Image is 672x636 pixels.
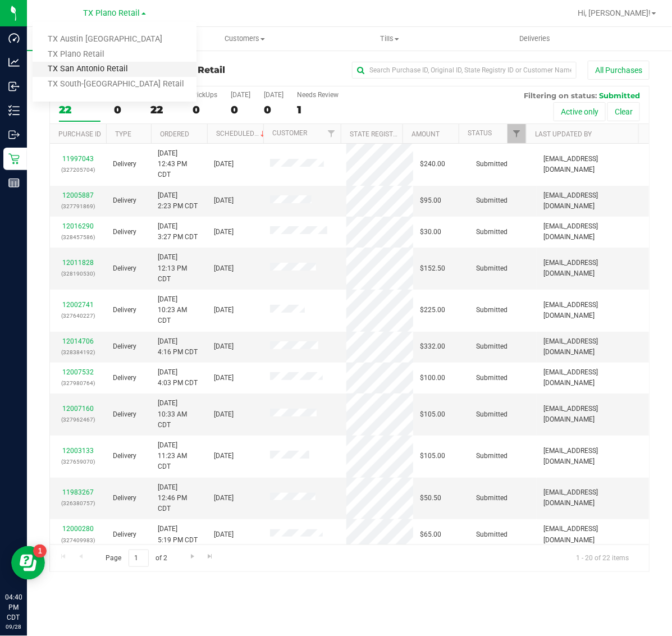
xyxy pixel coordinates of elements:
span: Delivery [113,373,136,383]
span: [EMAIL_ADDRESS][DOMAIN_NAME] [543,336,642,358]
a: State Registry ID [350,130,409,138]
a: 12014706 [62,337,94,345]
span: Submitted [476,493,508,504]
span: [EMAIL_ADDRESS][DOMAIN_NAME] [543,258,642,279]
span: Submitted [599,91,640,100]
div: 0 [193,103,217,116]
a: Ordered [160,130,189,138]
a: 12011828 [62,259,94,267]
p: (327409983) [57,535,99,546]
span: [EMAIL_ADDRESS][DOMAIN_NAME] [543,190,642,212]
span: $50.50 [420,493,441,504]
span: [EMAIL_ADDRESS][DOMAIN_NAME] [543,300,642,321]
span: [DATE] [214,263,234,274]
a: 12002741 [62,301,94,309]
span: Submitted [476,227,508,237]
span: [DATE] 2:23 PM CDT [158,190,198,212]
span: $65.00 [420,529,441,540]
inline-svg: Inbound [8,81,20,92]
a: Scheduled [216,130,267,138]
span: [DATE] [214,409,234,420]
div: [DATE] [264,91,284,99]
p: (327980764) [57,378,99,388]
span: Delivery [113,409,136,420]
span: Submitted [476,373,508,383]
span: [EMAIL_ADDRESS][DOMAIN_NAME] [543,221,642,242]
span: Delivery [113,305,136,315]
span: Delivery [113,451,136,461]
div: 1 [297,103,339,116]
p: (327640227) [57,310,99,321]
span: $332.00 [420,341,445,352]
p: (326380757) [57,498,99,509]
a: 12003133 [62,447,94,455]
p: (327791869) [57,201,99,212]
p: (327962467) [57,414,99,425]
span: Deliveries [504,34,565,44]
a: Go to the next page [184,550,200,565]
span: Page of 2 [96,550,177,567]
span: Hi, [PERSON_NAME]! [578,8,651,17]
p: (328190530) [57,268,99,279]
span: TX Plano Retail [84,8,140,18]
span: [DATE] 3:27 PM CDT [158,221,198,242]
span: [DATE] [214,451,234,461]
a: Last Updated By [535,130,592,138]
span: [DATE] 12:43 PM CDT [158,148,200,181]
a: Filter [322,124,341,143]
iframe: Resource center [11,546,45,580]
div: [DATE] [231,91,250,99]
span: $105.00 [420,451,445,461]
span: [DATE] [214,341,234,352]
span: $240.00 [420,159,445,170]
span: Delivery [113,493,136,504]
div: 0 [231,103,250,116]
button: Clear [607,102,640,121]
inline-svg: Retail [8,153,20,164]
div: 22 [59,103,100,116]
inline-svg: Inventory [8,105,20,116]
a: Customers [172,27,318,51]
a: Customer [272,129,307,137]
span: Customers [173,34,317,44]
span: [EMAIL_ADDRESS][DOMAIN_NAME] [543,154,642,175]
div: PickUps [193,91,217,99]
a: Deliveries [463,27,608,51]
span: Submitted [476,195,508,206]
span: [DATE] [214,159,234,170]
span: [EMAIL_ADDRESS][DOMAIN_NAME] [543,524,642,545]
span: $30.00 [420,227,441,237]
span: [DATE] [214,227,234,237]
a: 11997043 [62,155,94,163]
a: 11983267 [62,488,94,496]
span: [EMAIL_ADDRESS][DOMAIN_NAME] [543,446,642,467]
span: Purchases [27,34,172,44]
p: (327205704) [57,164,99,175]
span: Filtering on status: [524,91,597,100]
span: Submitted [476,305,508,315]
iframe: Resource center unread badge [33,545,47,558]
span: Delivery [113,341,136,352]
span: 1 - 20 of 22 items [567,550,638,566]
span: Submitted [476,529,508,540]
a: TX Plano Retail [33,47,196,62]
a: 12005887 [62,191,94,199]
span: [DATE] 12:46 PM CDT [158,482,200,515]
span: Submitted [476,341,508,352]
a: 12000280 [62,525,94,533]
a: 12016290 [62,222,94,230]
span: Delivery [113,227,136,237]
a: TX South-[GEOGRAPHIC_DATA] Retail [33,77,196,92]
span: [DATE] [214,529,234,540]
span: Submitted [476,409,508,420]
span: $152.50 [420,263,445,274]
span: [DATE] 4:16 PM CDT [158,336,198,358]
span: [DATE] [214,493,234,504]
p: (328457586) [57,232,99,242]
input: 1 [129,550,149,567]
inline-svg: Outbound [8,129,20,140]
span: Delivery [113,529,136,540]
div: 22 [150,103,179,116]
span: [DATE] 10:33 AM CDT [158,398,200,431]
